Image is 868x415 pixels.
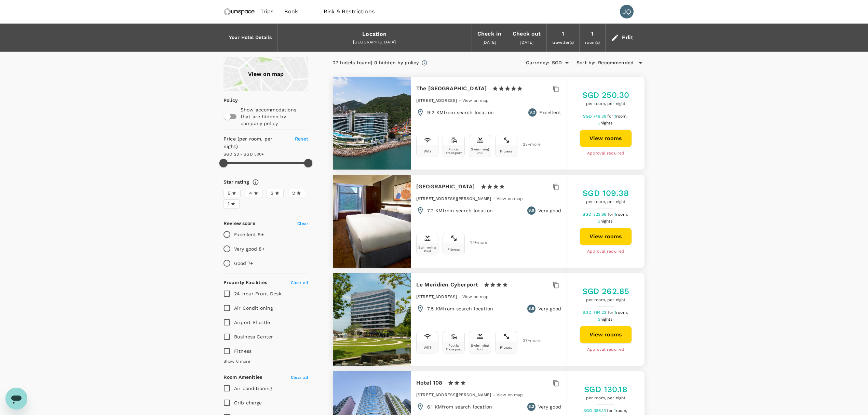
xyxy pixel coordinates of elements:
[614,114,629,119] span: 1
[223,358,250,365] span: Show 6 more
[283,39,466,46] div: [GEOGRAPHIC_DATA]
[459,98,462,103] span: -
[223,220,255,227] h6: Review score
[529,109,535,116] span: 9.2
[260,8,274,16] span: Trips
[418,245,437,253] div: Swimming Pool
[598,121,613,125] span: 3
[520,40,533,45] span: [DATE]
[538,403,561,410] p: Very good
[497,196,523,201] a: View on map
[292,190,295,197] span: 2
[528,207,534,214] span: 8.9
[483,40,496,45] span: [DATE]
[223,152,264,157] span: SGD 23 - SGD 500+
[362,29,386,39] div: Location
[598,59,634,67] span: Recommended
[598,317,613,322] span: 3
[223,97,228,104] p: Policy
[462,294,489,299] span: View on map
[324,8,375,16] span: Risk & Restrictions
[577,59,595,67] h6: Sort by :
[598,219,613,224] span: 3
[583,114,608,119] span: SGD 746.39
[523,142,533,147] span: 23 + more
[416,196,491,201] span: [STREET_ADDRESS][PERSON_NAME]
[538,305,561,312] p: Very good
[587,150,625,157] span: Approval required
[252,179,259,186] svg: Star ratings are awarded to properties to represent the quality of services, facilities, and amen...
[528,305,534,312] span: 8.8
[608,212,614,217] span: for
[234,305,273,311] span: Air Conditioning
[333,59,419,67] div: 27 hotels found | 0 hidden by policy
[424,346,431,349] div: Wifi
[500,346,512,349] div: Fitness
[234,231,264,238] p: Excellent 9+
[416,98,457,103] span: [STREET_ADDRESS]
[497,392,523,397] span: View on map
[447,247,460,251] div: Fitness
[614,212,629,217] span: 1
[583,212,608,217] span: SGD 323.66
[500,149,512,153] div: Fitness
[5,388,27,410] iframe: Button to launch messaging window
[562,29,564,39] div: 1
[459,294,462,299] span: -
[223,135,287,150] h6: Price (per room, per night)
[493,392,497,397] span: -
[223,178,249,186] h6: Star rating
[583,188,629,199] h5: SGD 109.38
[444,344,463,351] div: Public Transport
[223,57,308,91] a: View on map
[241,106,308,127] p: Show accommodations that are hidden by company policy
[234,386,272,391] span: Air conditioning
[249,190,252,197] span: 4
[583,199,629,205] span: per room, per night
[470,240,480,245] span: 17 + more
[523,338,533,343] span: 37 + more
[528,403,534,410] span: 8.2
[229,34,272,41] h6: Your Hotel Details
[526,59,549,67] h6: Currency :
[584,395,627,402] span: per room, per night
[462,98,489,103] span: View on map
[291,280,308,285] span: Clear all
[228,190,230,197] span: 5
[538,207,561,214] p: Very good
[580,130,632,147] button: View rooms
[471,147,489,155] div: Swimming Pool
[234,320,270,325] span: Airport Shuttle
[471,344,489,351] div: Swimming Pool
[614,408,628,413] span: 1
[416,84,487,93] h6: The [GEOGRAPHIC_DATA]
[416,378,442,388] h6: Hotel 108
[552,40,574,45] span: traveller(s)
[223,4,255,19] img: Unispace
[587,346,625,353] span: Approval required
[295,136,308,142] span: Reset
[607,114,614,119] span: for
[234,334,273,339] span: Business Center
[416,392,491,397] span: [STREET_ADDRESS][PERSON_NAME]
[600,219,612,224] span: nights
[607,408,614,413] span: for
[416,294,457,299] span: [STREET_ADDRESS]
[620,5,634,18] div: JQ
[582,90,629,101] h5: SGD 250.30
[416,280,478,290] h6: Le Meridien Cyberport
[562,58,572,68] button: Open
[616,114,628,119] span: room,
[444,147,463,155] div: Public Transport
[497,196,523,201] span: View on map
[234,260,253,267] p: Good 7+
[234,291,282,296] span: 24-hour Front Desk
[284,8,298,16] span: Book
[493,196,497,201] span: -
[582,101,629,107] span: per room, per night
[600,317,612,322] span: nights
[580,326,632,344] button: View rooms
[271,190,273,197] span: 3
